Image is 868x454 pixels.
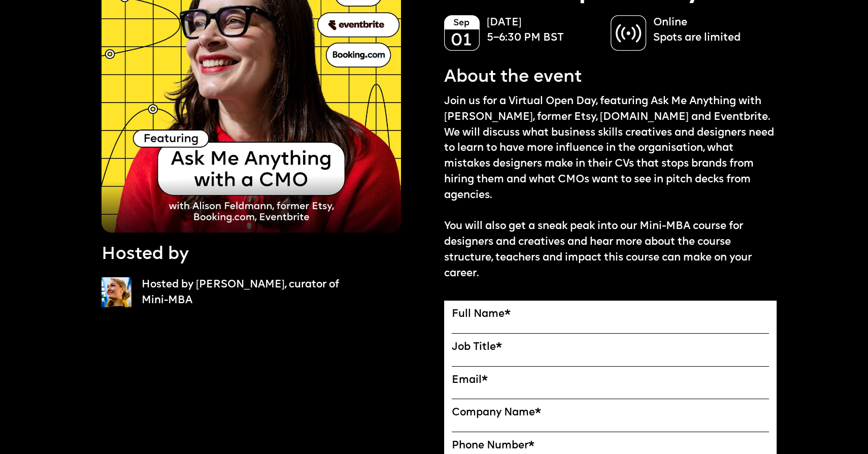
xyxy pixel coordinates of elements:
[444,94,777,281] p: Join us for a Virtual Open Day, featuring Ask Me Anything with [PERSON_NAME], former Etsy, [DOMAI...
[452,440,769,452] label: Phone Number
[142,277,346,309] p: Hosted by [PERSON_NAME], curator of Mini-MBA
[452,407,769,419] label: Company Name
[452,341,769,354] label: Job Title
[444,66,582,90] p: About the event
[102,243,189,267] p: Hosted by
[452,308,769,321] label: Full Name
[452,374,769,387] label: Email
[487,15,600,47] p: [DATE] 5–6:30 PM BST
[653,15,766,47] p: Online Spots are limited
